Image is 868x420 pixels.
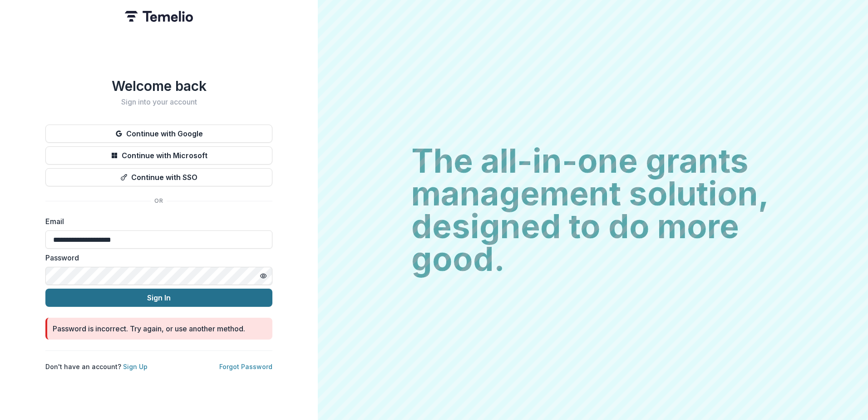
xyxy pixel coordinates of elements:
[45,125,272,143] button: Continue with Google
[125,11,193,22] img: Temelio
[219,363,272,370] a: Forgot Password
[45,98,272,106] h2: Sign into your account
[45,216,267,227] label: Email
[45,252,267,263] label: Password
[123,363,148,370] a: Sign Up
[45,168,272,186] button: Continue with SSO
[256,269,271,283] button: Toggle password visibility
[45,146,272,165] button: Continue with Microsoft
[45,362,148,371] p: Don't have an account?
[45,289,272,307] button: Sign In
[45,78,272,94] h1: Welcome back
[53,323,245,334] div: Password is incorrect. Try again, or use another method.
